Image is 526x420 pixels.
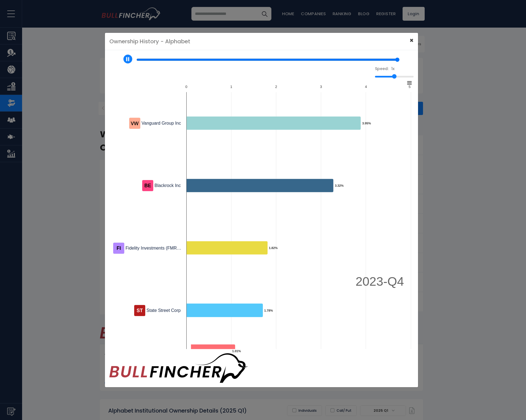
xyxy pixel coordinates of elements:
[391,66,395,71] span: 1x
[264,309,273,312] text: 1.78%
[365,85,367,89] text: 4
[356,274,404,288] span: 2023-Q4
[230,85,232,89] text: 1
[409,85,411,89] text: 5
[142,121,181,126] span: Vanguard Group Inc
[362,122,371,125] text: 3.95%
[405,33,418,48] button: Close
[275,85,277,89] text: 2
[232,349,241,353] text: 1.01%
[335,184,344,187] text: 3.32%
[109,37,190,46] h5: Ownership History - Alphabet
[125,57,130,61] img: Logo
[375,66,391,71] p: Speed:
[409,36,414,45] span: ×
[185,85,187,89] text: 0
[320,85,322,89] text: 3
[155,183,181,188] span: Blackrock Inc
[147,308,181,313] span: State Street Corp
[269,246,278,250] text: 1.82%
[126,246,181,251] span: Fidelity Investments (FMR…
